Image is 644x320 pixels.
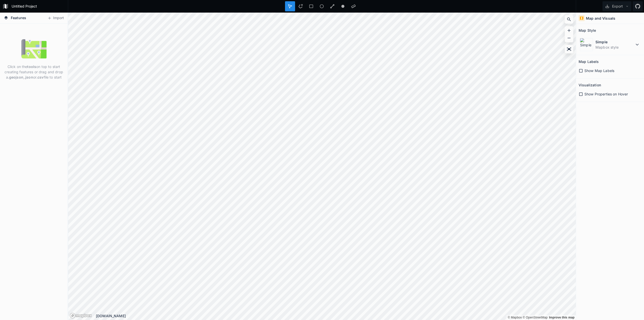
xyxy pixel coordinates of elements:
[584,91,628,97] span: Show Properties on Hover
[595,39,634,45] dt: Simple
[27,64,36,69] strong: tools
[579,81,601,89] h2: Visualization
[8,75,23,79] strong: .geojson
[579,58,599,65] h2: Map Labels
[11,15,26,20] span: Features
[595,45,634,50] dd: Mapbox style
[4,64,64,80] p: Click on the on top to start creating features or drag and drop a , or file to start
[70,313,92,318] a: Mapbox logo
[549,316,575,319] a: Map feedback
[602,1,631,11] button: Export
[45,14,66,22] button: Import
[36,75,44,79] strong: .csv
[586,16,615,21] h4: Map and Visuals
[579,26,596,34] h2: Map Style
[523,316,548,319] a: OpenStreetMap
[24,75,33,79] strong: .json
[580,38,593,51] img: Simple
[508,316,522,319] a: Mapbox
[584,68,614,73] span: Show Map Labels
[21,36,47,61] img: empty
[96,313,576,318] div: [DOMAIN_NAME]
